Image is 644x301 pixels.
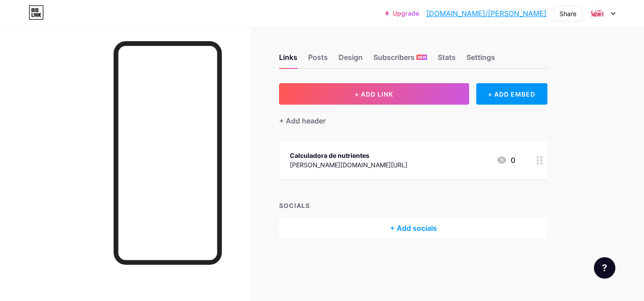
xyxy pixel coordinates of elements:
[290,151,407,160] div: Calculadora de nutrientes
[496,155,515,165] div: 0
[373,52,427,68] div: Subscribers
[279,115,326,126] div: + Add header
[438,52,456,68] div: Stats
[290,160,407,170] div: [PERSON_NAME][DOMAIN_NAME][URL]
[466,52,495,68] div: Settings
[355,90,393,98] span: + ADD LINK
[279,52,297,68] div: Links
[559,9,576,18] div: Share
[279,83,469,105] button: + ADD LINK
[279,217,547,239] div: + Add socials
[426,8,547,19] a: [DOMAIN_NAME]/[PERSON_NAME]
[308,52,328,68] div: Posts
[279,201,547,210] div: SOCIALS
[418,55,426,60] span: NEW
[476,83,547,105] div: + ADD EMBED
[385,10,419,17] a: Upgrade
[339,52,363,68] div: Design
[589,5,606,22] img: sabori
